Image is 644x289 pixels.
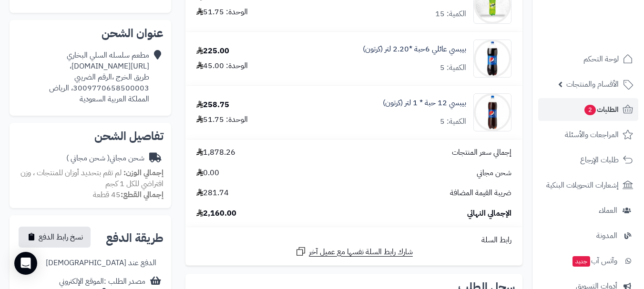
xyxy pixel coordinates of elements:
[538,249,638,272] a: وآتس آبجديد
[440,62,466,73] div: الكمية: 5
[538,98,638,121] a: الطلبات2
[538,149,638,171] a: طلبات الإرجاع
[189,235,519,246] div: رابط السلة
[583,52,619,66] span: لوحة التحكم
[572,256,590,267] span: جديد
[474,40,511,78] img: 1747594021-514wrKpr-GL._AC_SL1500-90x90.jpg
[596,229,617,242] span: المدونة
[474,93,511,131] img: 1747594532-18409223-8150-4f06-d44a-9c8685d0-90x90.jpg
[383,98,466,109] a: بيبسي 12 حبة * 1 لتر (كرتون)
[20,167,164,189] span: لم تقم بتحديد أوزان للمنتجات ، وزن افتراضي للكل 1 كجم
[17,28,164,39] h2: عنوان الشحن
[46,258,156,269] div: الدفع عند [DEMOGRAPHIC_DATA]
[123,167,164,179] strong: إجمالي الوزن:
[196,147,235,158] span: 1,878.26
[572,254,617,268] span: وآتس آب
[583,103,619,116] span: الطلبات
[467,208,511,219] span: الإجمالي النهائي
[435,9,466,20] div: الكمية: 15
[196,100,229,110] div: 258.75
[580,153,619,167] span: طلبات الإرجاع
[440,116,466,127] div: الكمية: 5
[566,78,619,91] span: الأقسام والمنتجات
[579,27,635,47] img: logo-2.png
[538,224,638,247] a: المدونة
[452,147,511,158] span: إجمالي سعر المنتجات
[546,179,619,192] span: إشعارات التحويلات البنكية
[66,153,144,164] div: شحن مجاني
[295,246,413,258] a: شارك رابط السلة نفسها مع عميل آخر
[538,199,638,222] a: العملاء
[196,7,248,18] div: الوحدة: 51.75
[121,189,164,200] strong: إجمالي القطع:
[196,114,248,125] div: الوحدة: 51.75
[93,189,164,200] small: 45 قطعة
[584,105,596,115] span: 2
[106,232,164,244] h2: طريقة الدفع
[39,231,83,243] span: نسخ رابط الدفع
[477,168,511,179] span: شحن مجاني
[14,252,37,275] div: Open Intercom Messenger
[363,44,466,55] a: بيبسي عائلي 6حبة *2.20 لتر (كرتون)
[538,48,638,70] a: لوحة التحكم
[565,128,619,141] span: المراجعات والأسئلة
[196,188,229,199] span: 281.74
[538,174,638,197] a: إشعارات التحويلات البنكية
[17,50,149,104] div: مطعم سلسله السلي البخاري [URL][DOMAIN_NAME]، طريق الخرج ،الرقم الضريبي 3009770658500003، الرياض ا...
[196,168,219,179] span: 0.00
[538,123,638,146] a: المراجعات والأسئلة
[450,188,511,199] span: ضريبة القيمة المضافة
[17,130,164,142] h2: تفاصيل الشحن
[196,60,248,71] div: الوحدة: 45.00
[309,247,413,258] span: شارك رابط السلة نفسها مع عميل آخر
[196,46,229,57] div: 225.00
[599,204,617,217] span: العملاء
[66,152,110,164] span: ( شحن مجاني )
[19,227,91,248] button: نسخ رابط الدفع
[196,208,236,219] span: 2,160.00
